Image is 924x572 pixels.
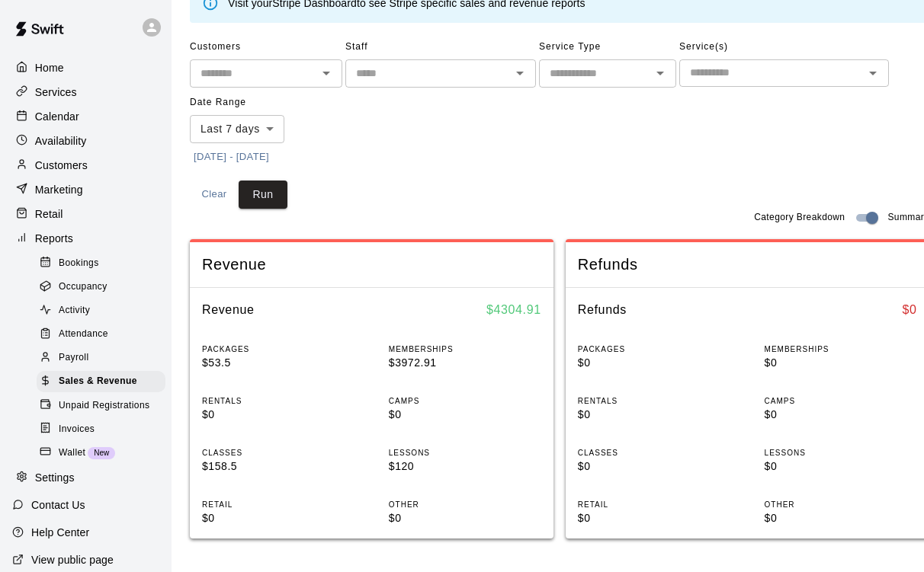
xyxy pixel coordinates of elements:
div: Last 7 days [190,115,284,143]
div: Activity [37,300,165,321]
span: Sales & Revenue [59,374,137,389]
p: Contact Us [31,497,85,513]
a: Services [12,81,159,104]
p: $0 [578,510,730,526]
span: Customers [190,35,342,59]
button: Open [650,62,671,84]
a: WalletNew [37,441,172,465]
a: Settings [12,467,159,490]
p: LESSONS [389,447,541,459]
p: RENTALS [578,395,730,407]
p: CLASSES [202,447,355,459]
div: Attendance [37,324,165,345]
span: Occupancy [59,280,107,295]
button: Open [316,62,337,84]
div: Retail [12,203,159,225]
p: $0 [389,407,541,423]
span: Service Type [539,35,676,59]
p: $0 [765,355,917,371]
h6: Revenue [202,300,255,320]
button: Run [239,181,287,209]
div: WalletNew [37,443,165,464]
p: $0 [765,459,917,475]
a: Availability [12,129,159,152]
span: Invoices [59,422,95,437]
span: Bookings [59,256,99,271]
span: Category Breakdown [754,210,845,225]
a: Home [12,56,159,79]
span: Wallet [59,446,85,461]
a: Occupancy [37,275,172,299]
h6: Refunds [578,300,627,320]
p: $0 [765,510,917,526]
span: New [88,449,115,457]
p: RETAIL [578,499,730,510]
span: Payroll [59,350,88,366]
div: Bookings [37,253,165,274]
p: CAMPS [389,395,541,407]
div: Occupancy [37,276,165,298]
p: $120 [389,459,541,475]
a: Activity [37,299,172,323]
span: Staff [345,35,536,59]
a: Invoices [37,417,172,441]
p: $0 [578,459,730,475]
a: Customers [12,154,159,177]
p: CAMPS [765,395,917,407]
button: [DATE] - [DATE] [190,145,273,169]
h6: $ 4304.91 [486,300,541,320]
span: Date Range [190,91,323,115]
a: Reports [12,227,159,250]
button: Clear [190,181,239,209]
p: $0 [202,510,355,526]
p: Customers [35,158,88,173]
button: Open [509,62,531,84]
p: Home [35,60,64,75]
p: OTHER [389,499,541,510]
p: Availability [35,133,87,149]
p: MEMBERSHIPS [765,344,917,355]
p: Calendar [35,109,79,124]
span: Attendance [59,327,108,342]
p: $158.5 [202,459,355,475]
p: OTHER [765,499,917,510]
p: LESSONS [765,447,917,459]
a: Sales & Revenue [37,370,172,394]
p: MEMBERSHIPS [389,344,541,355]
p: RENTALS [202,395,355,407]
p: $53.5 [202,355,355,371]
div: Payroll [37,347,165,369]
p: $0 [389,510,541,526]
a: Payroll [37,347,172,370]
span: Unpaid Registrations [59,398,149,414]
h6: $ 0 [903,300,917,320]
a: Attendance [37,323,172,347]
p: View public page [31,552,114,567]
p: Settings [35,470,75,485]
p: CLASSES [578,447,730,459]
p: $0 [765,407,917,423]
a: Unpaid Registrations [37,394,172,417]
p: RETAIL [202,499,355,510]
button: Open [862,62,884,84]
p: Marketing [35,182,83,197]
a: Calendar [12,105,159,128]
p: Services [35,85,77,100]
p: $3972.91 [389,355,541,371]
p: Retail [35,206,63,222]
p: Help Center [31,525,89,540]
a: Marketing [12,178,159,201]
div: Sales & Revenue [37,371,165,392]
a: Bookings [37,251,172,275]
span: Refunds [578,254,917,275]
span: Revenue [202,254,541,275]
p: $0 [578,407,730,423]
p: $0 [202,407,355,423]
